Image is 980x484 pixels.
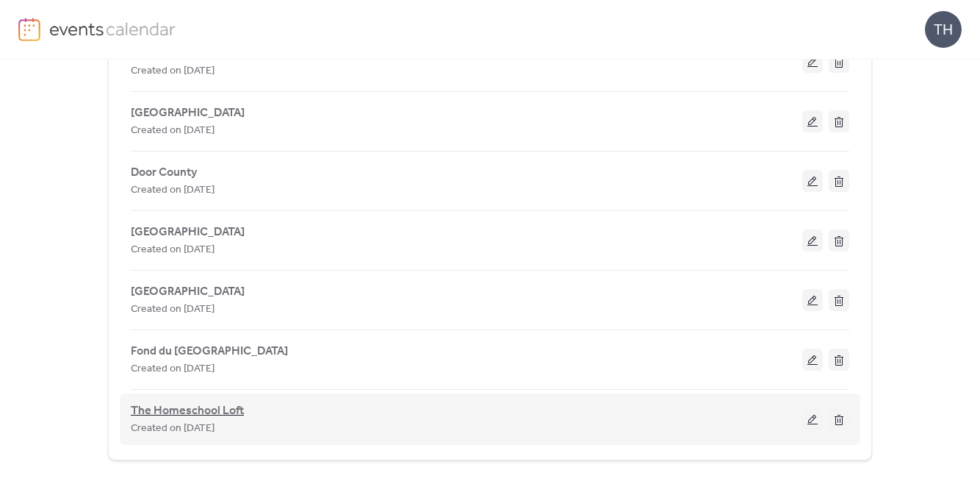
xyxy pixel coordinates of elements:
[131,122,215,140] span: Created on [DATE]
[131,407,244,416] a: The Homeschool Loft
[18,18,40,41] img: logo
[131,168,197,177] a: Door County
[131,164,197,182] span: Door County
[131,283,245,301] span: [GEOGRAPHIC_DATA]
[131,420,215,438] span: Created on [DATE]
[131,343,288,360] span: Fond du [GEOGRAPHIC_DATA]
[131,347,288,355] a: Fond du [GEOGRAPHIC_DATA]
[49,18,176,40] img: logo-type
[131,228,245,236] a: [GEOGRAPHIC_DATA]
[131,109,245,117] a: [GEOGRAPHIC_DATA]
[131,402,244,420] span: The Homeschool Loft
[131,104,245,122] span: [GEOGRAPHIC_DATA]
[131,182,215,199] span: Created on [DATE]
[131,288,245,296] a: [GEOGRAPHIC_DATA]
[131,301,215,318] span: Created on [DATE]
[131,360,215,378] span: Created on [DATE]
[131,241,215,259] span: Created on [DATE]
[131,224,245,241] span: [GEOGRAPHIC_DATA]
[925,11,962,48] div: TH
[131,63,215,80] span: Created on [DATE]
